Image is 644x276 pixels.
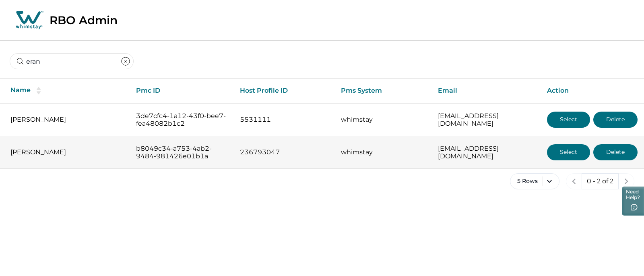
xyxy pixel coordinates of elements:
[566,173,582,189] button: previous page
[10,53,134,69] input: Search by pmc name
[10,116,123,124] p: [PERSON_NAME]
[431,79,541,103] th: Email
[587,177,613,185] p: 0 - 2 of 2
[240,116,328,124] p: 5531111
[136,145,227,160] p: b8049c34-a753-4ab2-9484-981426e01b1a
[541,79,644,103] th: Action
[118,53,134,69] button: clear input
[618,173,634,189] button: next page
[341,148,425,156] p: whimstay
[438,145,534,160] p: [EMAIL_ADDRESS][DOMAIN_NAME]
[240,148,328,156] p: 236793047
[438,112,534,128] p: [EMAIL_ADDRESS][DOMAIN_NAME]
[233,79,334,103] th: Host Profile ID
[547,144,590,160] button: Select
[341,116,425,124] p: whimstay
[334,79,431,103] th: Pms System
[593,112,638,128] button: Delete
[510,173,559,189] button: 5 Rows
[547,112,590,128] button: Select
[50,13,118,27] p: RBO Admin
[136,112,227,128] p: 3de7cfc4-1a12-43f0-bee7-fea48082b1c2
[130,79,233,103] th: Pmc ID
[10,148,123,156] p: [PERSON_NAME]
[593,144,638,160] button: Delete
[582,173,619,189] button: 0 - 2 of 2
[31,87,47,95] button: sorting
